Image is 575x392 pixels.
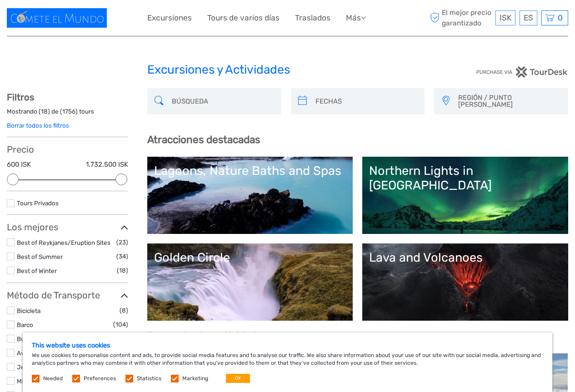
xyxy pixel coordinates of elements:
input: FECHAS [312,90,420,112]
div: We use cookies to personalise content and ads, to provide social media features and to analyse ou... [23,332,552,392]
button: OK [226,374,250,383]
div: Lagoons, Nature Baths and Spas [154,164,346,178]
a: Lagoons, Nature Baths and Spas [154,164,346,227]
label: 1756 [62,107,75,116]
label: 600 ISK [7,160,31,169]
a: Avión [17,349,33,357]
h1: Excursiones y Actividades [147,63,428,77]
a: Traslados [295,11,330,25]
span: (34) [116,251,128,262]
a: Northern Lights in [GEOGRAPHIC_DATA] [369,164,561,227]
input: BÚSQUEDA [168,90,277,112]
span: (8) [120,305,128,316]
label: Statistics [137,375,161,382]
span: (18) [117,265,128,276]
h3: Método de Transporte [7,290,128,301]
img: PurchaseViaTourDesk.png [476,66,568,78]
a: Mini Bus / Coche [17,377,65,385]
span: 0 [556,13,564,22]
div: Mostrando ( ) de ( ) tours [7,107,128,121]
span: (104) [113,319,128,330]
label: 18 [41,107,48,116]
div: Lava and Volcanoes [369,250,561,265]
a: Bus [17,335,28,342]
h3: Precio [7,144,128,155]
span: (23) [116,237,128,248]
a: Tours Privados [17,199,59,207]
img: 1596-f2c90223-336e-450d-9c2c-e84ae6d72b4c_logo_small.jpg [7,8,107,28]
label: 1.732.500 ISK [86,160,128,169]
a: Tours de varios días [207,11,280,25]
h5: This website uses cookies [32,342,543,349]
b: Atracciones destacadas [147,134,260,146]
a: Lava and Volcanoes [369,250,561,314]
label: Marketing [182,375,208,382]
a: Más [346,11,366,25]
div: Northern Lights in [GEOGRAPHIC_DATA] [369,164,561,193]
label: Needed [43,375,63,382]
h3: Los mejores [7,222,128,233]
a: Bicicleta [17,307,40,314]
label: Preferences [84,375,116,382]
b: Encuentra tu actividad [147,330,256,342]
a: Best of Summer [17,253,63,260]
a: Barco [17,321,33,328]
span: ISK [500,13,511,22]
a: Best of Reykjanes/Eruption Sites [17,239,110,246]
strong: Filtros [7,92,34,103]
a: Excursiones [147,11,192,25]
a: Jeep / 4x4 [17,363,48,371]
button: REGIÓN / PUNTO [PERSON_NAME] [454,90,564,112]
div: Golden Circle [154,250,346,265]
a: Golden Circle [154,250,346,314]
div: ES [520,10,537,25]
a: Borrar todos los filtros [7,122,69,129]
span: El mejor precio garantizado [428,8,493,28]
a: Best of Winter [17,267,57,274]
